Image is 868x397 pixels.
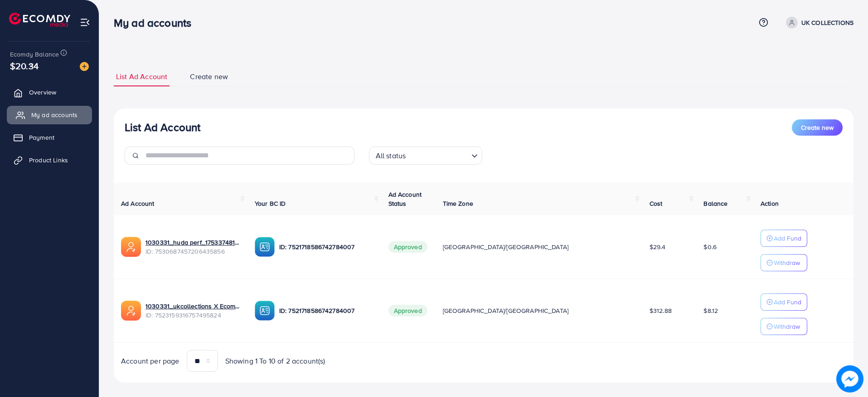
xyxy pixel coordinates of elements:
span: ID: 7530687457206435856 [145,247,240,256]
div: <span class='underline'>1030331_huda perf_1753374816258</span></br>7530687457206435856 [145,238,240,256]
img: ic-ba-acc.ded83a64.svg [255,237,275,257]
a: UK COLLECTIONS [782,17,853,28]
span: Ecomdy Balance [10,50,59,59]
p: Add Fund [774,297,801,307]
a: Product Links [7,151,92,169]
button: Withdraw [761,318,807,335]
p: UK COLLECTIONS [801,17,853,28]
img: ic-ba-acc.ded83a64.svg [255,301,275,321]
p: ID: 7521718586742784007 [279,241,374,252]
p: Add Fund [774,233,801,244]
span: Approved [388,241,427,253]
img: ic-ads-acc.e4c84228.svg [121,237,141,257]
button: Add Fund [761,293,807,311]
img: image [80,62,89,71]
span: Create new [190,71,228,82]
span: Approved [388,305,427,317]
span: Account per page [121,356,179,366]
button: Withdraw [761,254,807,271]
span: Ad Account [121,199,155,208]
span: My ad accounts [31,110,78,119]
span: Your BC ID [255,199,286,208]
h3: My ad accounts [114,16,199,29]
span: Balance [703,199,727,208]
span: Action [761,199,779,208]
a: 1030331_huda perf_1753374816258 [145,238,240,247]
span: $8.12 [703,306,718,315]
img: image [836,365,863,392]
h3: List Ad Account [125,121,200,134]
span: $20.34 [10,59,39,72]
span: Cost [650,199,663,208]
img: menu [80,17,90,28]
span: Product Links [29,156,68,165]
span: $0.6 [703,242,717,251]
img: ic-ads-acc.e4c84228.svg [121,301,141,321]
span: ID: 7523159316757495824 [145,311,240,320]
a: My ad accounts [7,106,92,124]
p: Withdraw [774,257,800,268]
span: Overview [29,88,56,97]
span: $29.4 [650,242,666,251]
p: ID: 7521718586742784007 [279,305,374,316]
div: <span class='underline'>1030331_ukcollections X Ecomdy_1751622040136</span></br>7523159316757495824 [145,302,240,320]
span: Payment [29,133,54,142]
a: Payment [7,128,92,147]
span: [GEOGRAPHIC_DATA]/[GEOGRAPHIC_DATA] [443,306,569,315]
span: List Ad Account [116,71,167,82]
a: 1030331_ukcollections X Ecomdy_1751622040136 [145,302,240,311]
span: $312.88 [650,306,672,315]
a: Overview [7,83,92,101]
p: Withdraw [774,321,800,332]
span: Time Zone [443,199,473,208]
span: Ad Account Status [388,190,422,208]
input: Search for option [408,147,467,162]
button: Add Fund [761,230,807,247]
span: All status [374,149,408,162]
span: Create new [801,123,834,132]
img: logo [9,13,70,27]
div: Search for option [369,147,482,165]
span: [GEOGRAPHIC_DATA]/[GEOGRAPHIC_DATA] [443,242,569,251]
span: Showing 1 To 10 of 2 account(s) [225,356,325,366]
button: Create new [792,119,843,136]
